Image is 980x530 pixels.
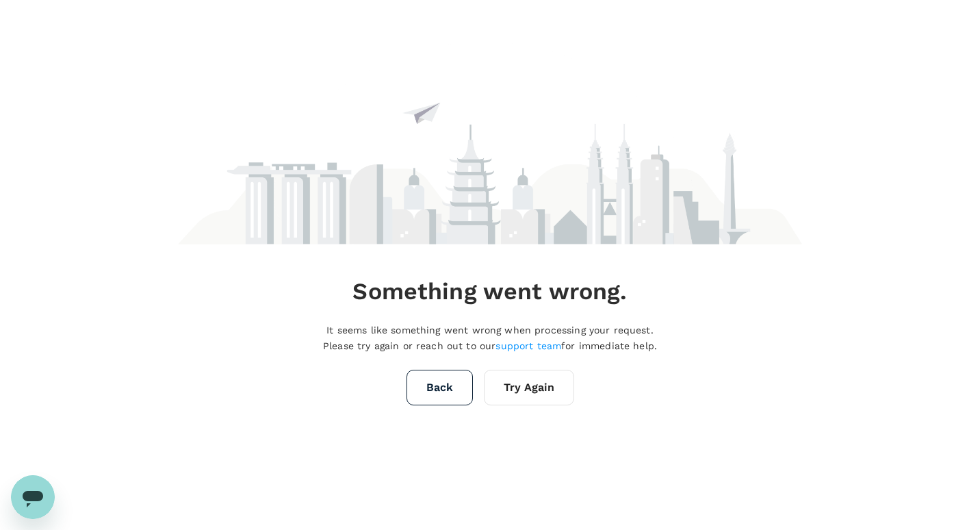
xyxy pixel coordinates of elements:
[352,277,627,306] h4: Something went wrong.
[11,475,55,519] iframe: Button to launch messaging window
[178,42,802,244] img: maintenance
[495,340,561,351] a: support team
[407,370,473,405] button: Back
[484,370,574,405] button: Try Again
[323,323,657,353] p: It seems like something went wrong when processing your request. Please try again or reach out to...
